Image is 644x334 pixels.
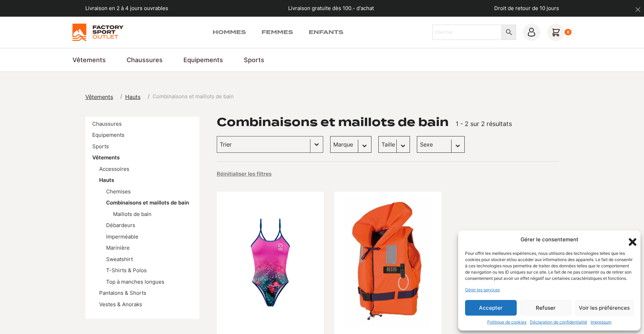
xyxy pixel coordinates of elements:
[72,55,106,65] a: Vêtements
[92,120,122,127] a: Chaussures
[521,236,578,244] div: Gérer le consentement
[520,300,572,316] button: Refuser
[627,236,634,243] div: Fermer la boîte de dialogue
[487,319,526,325] a: Politique de cookies
[125,93,140,100] span: Hauts
[432,25,502,40] input: Chercher
[591,319,611,325] a: Impressum
[92,154,120,161] a: Vêtements
[106,188,131,195] a: Chemises
[575,300,634,316] button: Voir les préférences
[310,136,323,152] button: Basculer la liste
[85,93,113,100] span: Vêtements
[465,250,633,282] div: Pour offrir les meilleures expériences, nous utilisons des technologies telles que les cookies po...
[92,132,124,138] a: Equipements
[632,3,644,16] button: dismiss
[99,301,142,308] a: Vestes & Anoraks
[309,28,343,36] a: Enfants
[106,267,147,274] a: T-Shirts & Polos
[99,166,129,172] a: Accessoires
[113,211,152,217] a: Maillots de bain
[106,278,164,285] a: Top à manches longues
[106,244,130,251] a: Marinière
[92,143,109,150] a: Sports
[288,5,374,12] p: Livraison gratuite dès 100.- d'achat
[261,28,293,36] a: Femmes
[565,29,572,36] div: 0
[99,290,146,296] a: Pantalons & Shorts
[494,5,559,12] p: Droit de retour de 10 jours
[530,319,587,325] a: Déclaration de confidentialité
[127,55,163,65] a: Chaussures
[244,55,264,65] a: Sports
[72,24,123,41] img: Factory Sport Outlet
[213,28,246,36] a: Hommes
[85,93,117,101] a: Vêtements
[153,93,234,101] span: Combinaisons et maillots de bain
[183,55,223,65] a: Equipements
[217,117,449,128] h1: Combinaisons et maillots de bain
[465,287,500,293] a: Gérer les services
[106,222,135,228] a: Débardeurs
[220,140,307,149] input: Trier
[106,233,138,240] a: Imperméable
[85,93,234,101] nav: breadcrumbs
[106,256,133,262] a: Sweatshirt
[125,93,145,101] a: Hauts
[99,177,114,183] a: Hauts
[456,120,512,127] span: 1 - 2 sur 2 résultats
[106,199,189,206] a: Combinaisons et maillots de bain
[465,300,517,316] button: Accepter
[217,170,272,177] button: Réinitialiser les filtres
[85,5,168,12] p: Livraison en 2 à 4 jours ouvrables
